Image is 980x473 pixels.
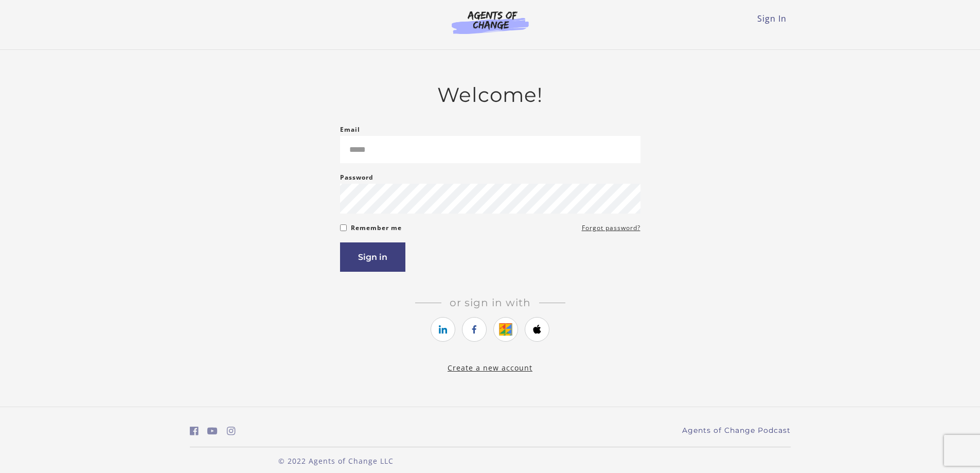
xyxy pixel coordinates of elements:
[525,317,549,342] a: https://courses.thinkific.com/users/auth/apple?ss%5Breferral%5D=&ss%5Buser_return_to%5D=&ss%5Bvis...
[351,222,402,234] label: Remember me
[682,425,791,436] a: Agents of Change Podcast
[340,242,405,272] button: Sign in
[340,171,373,184] label: Password
[441,296,539,309] span: Or sign in with
[190,424,199,439] a: https://www.facebook.com/groups/aswbtestprep (Open in a new window)
[340,124,360,136] label: Email
[448,363,532,373] a: Create a new account
[190,426,199,436] i: https://www.facebook.com/groups/aswbtestprep (Open in a new window)
[441,10,540,34] img: Agents of Change Logo
[582,222,640,234] a: Forgot password?
[431,317,455,342] a: https://courses.thinkific.com/users/auth/linkedin?ss%5Breferral%5D=&ss%5Buser_return_to%5D=&ss%5B...
[227,424,236,439] a: https://www.instagram.com/agentsofchangeprep/ (Open in a new window)
[227,426,236,436] i: https://www.instagram.com/agentsofchangeprep/ (Open in a new window)
[340,83,640,107] h2: Welcome!
[757,13,787,24] a: Sign In
[207,424,218,439] a: https://www.youtube.com/c/AgentsofChangeTestPrepbyMeaganMitchell (Open in a new window)
[462,317,487,342] a: https://courses.thinkific.com/users/auth/facebook?ss%5Breferral%5D=&ss%5Buser_return_to%5D=&ss%5B...
[190,456,482,466] p: © 2022 Agents of Change LLC
[493,317,518,342] a: https://courses.thinkific.com/users/auth/google?ss%5Breferral%5D=&ss%5Buser_return_to%5D=&ss%5Bvi...
[207,426,218,436] i: https://www.youtube.com/c/AgentsofChangeTestPrepbyMeaganMitchell (Open in a new window)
